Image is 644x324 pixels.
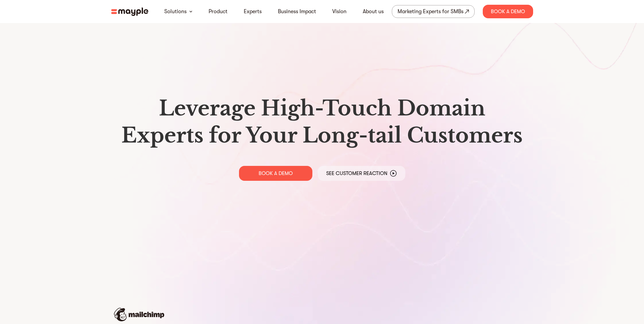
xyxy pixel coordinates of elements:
a: Vision [332,7,347,16]
p: BOOK A DEMO [259,170,293,177]
a: Product [209,7,228,16]
img: mayple-logo [111,7,148,16]
a: Solutions [164,7,187,16]
p: See Customer Reaction [326,170,387,177]
a: Experts [244,7,262,16]
div: Marketing Experts for SMBs [398,7,463,16]
a: Marketing Experts for SMBs [392,5,475,18]
a: See Customer Reaction [318,166,405,181]
a: BOOK A DEMO [239,166,312,181]
a: About us [363,7,384,16]
h1: Leverage High-Touch Domain Experts for Your Long-tail Customers [117,95,528,149]
img: mailchimp-logo [114,308,164,321]
div: Book A Demo [483,5,533,18]
a: Business Impact [278,7,316,16]
img: arrow-down [189,10,192,13]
